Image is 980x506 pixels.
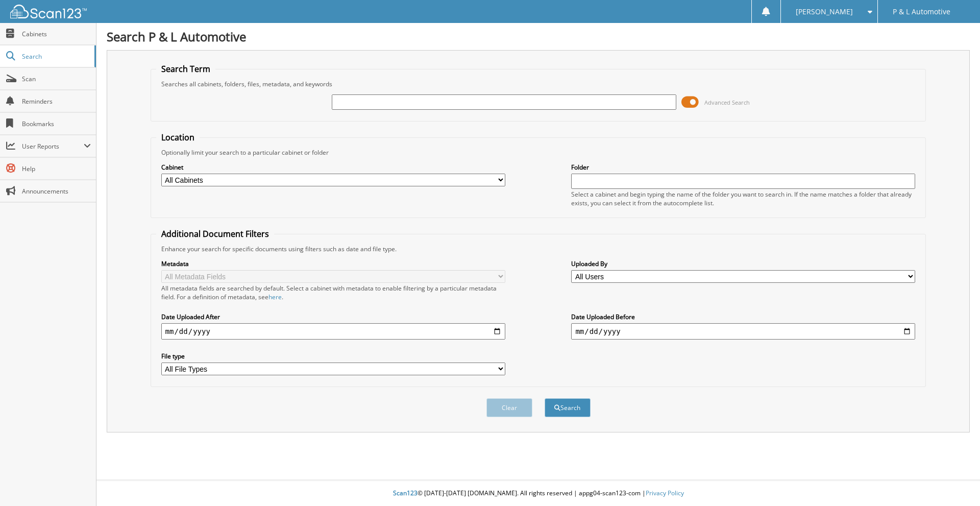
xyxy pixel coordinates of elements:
span: Announcements [22,187,91,196]
span: Advanced Search [704,99,750,106]
span: Reminders [22,97,91,106]
label: Metadata [161,259,505,268]
div: Enhance your search for specific documents using filters such as date and file type. [156,245,921,253]
span: Bookmarks [22,119,91,128]
button: Clear [486,398,532,417]
span: Search [22,52,89,61]
span: [PERSON_NAME] [796,9,853,15]
div: © [DATE]-[DATE] [DOMAIN_NAME]. All rights reserved | appg04-scan123-com | [96,481,980,506]
div: Select a cabinet and begin typing the name of the folder you want to search in. If the name match... [571,190,915,207]
legend: Location [156,132,200,143]
label: Uploaded By [571,259,915,268]
span: Scan [22,75,91,83]
legend: Search Term [156,63,215,75]
span: User Reports [22,142,84,151]
label: Date Uploaded Before [571,312,915,321]
label: Folder [571,163,915,172]
legend: Additional Document Filters [156,228,274,239]
img: scan123-logo-white.svg [10,5,87,18]
span: Help [22,164,91,173]
input: end [571,323,915,340]
div: Optionally limit your search to a particular cabinet or folder [156,148,921,157]
span: Cabinets [22,30,91,38]
button: Search [545,398,591,417]
span: P & L Automotive [893,9,950,15]
a: here [268,293,282,301]
a: Privacy Policy [646,489,684,497]
div: Searches all cabinets, folders, files, metadata, and keywords [156,80,921,88]
label: Date Uploaded After [161,312,505,321]
label: File type [161,352,505,360]
label: Cabinet [161,163,505,172]
h1: Search P & L Automotive [107,28,970,45]
div: All metadata fields are searched by default. Select a cabinet with metadata to enable filtering b... [161,284,505,301]
input: start [161,323,505,340]
iframe: Chat Widget [929,457,980,506]
span: Scan123 [393,489,418,497]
